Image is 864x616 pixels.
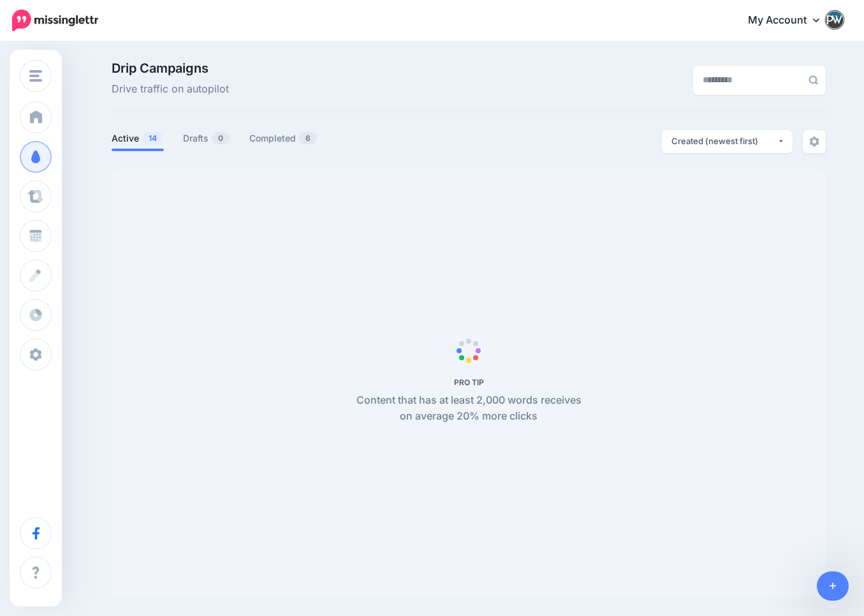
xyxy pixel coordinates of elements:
a: Completed6 [249,131,318,146]
span: 0 [212,132,230,144]
img: settings-grey.png [809,136,819,147]
button: Created (newest first) [662,130,793,153]
img: Missinglettr [12,10,98,31]
span: Drip Campaigns [112,62,229,75]
a: Drafts0 [183,131,230,146]
img: search-grey-6.png [809,75,818,85]
span: Drive traffic on autopilot [112,81,229,98]
span: 6 [299,132,317,144]
div: Created (newest first) [671,135,777,147]
img: menu.png [29,70,42,82]
h5: PRO TIP [349,378,589,387]
span: 14 [142,132,163,144]
a: My Account [735,5,845,36]
p: Content that has at least 2,000 words receives on average 20% more clicks [349,392,589,425]
a: Active14 [112,131,164,146]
